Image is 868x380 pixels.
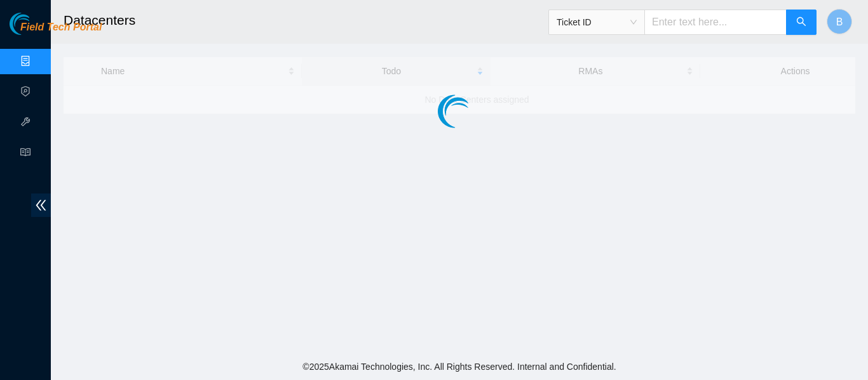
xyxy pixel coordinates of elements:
a: Akamai TechnologiesField Tech Portal [10,23,102,39]
span: Field Tech Portal [20,22,102,34]
span: Ticket ID [557,13,637,32]
button: B [827,9,852,34]
span: double-left [31,193,51,217]
footer: © 2025 Akamai Technologies, Inc. All Rights Reserved. Internal and Confidential. [51,353,868,380]
span: read [20,141,31,167]
img: Akamai Technologies [10,13,64,35]
span: search [796,16,806,29]
input: Enter text here... [644,10,787,35]
button: search [786,10,817,35]
span: B [836,14,843,30]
